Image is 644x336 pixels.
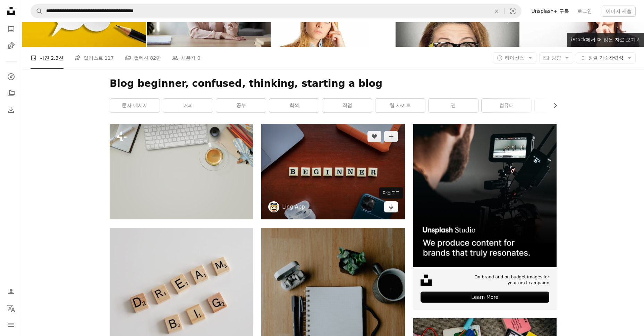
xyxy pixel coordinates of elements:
[163,99,213,112] a: 커피
[172,47,200,69] a: 사용자 0
[110,296,253,302] a: 스크래블 문자 철자 꿈, 꿈, 그리고 blg
[282,203,305,210] a: Ling App
[4,22,18,36] a: 사진
[4,318,18,332] button: 메뉴
[125,47,161,69] a: 컬렉션 82만
[588,54,624,61] span: 관련성
[75,47,114,69] a: 일러스트 117
[197,54,201,62] span: 0
[573,6,596,17] a: 로그인
[576,52,636,64] button: 정렬 기준관련성
[602,6,636,17] button: 이미지 제출
[493,52,536,64] button: 라이선스
[421,275,432,286] img: file-1631678316303-ed18b8b5cb9cimage
[551,55,561,60] span: 방향
[261,124,405,219] img: 시작이라는 단어를 철자하는 나무 블록
[567,33,644,47] a: iStock에서 더 많은 자료 보기↗
[150,54,161,62] span: 82만
[429,99,478,112] a: 펜
[4,39,18,53] a: 일러스트
[505,55,524,60] span: 라이선스
[384,201,398,212] a: 다운로드
[31,4,522,18] form: 사이트 전체에서 이미지 찾기
[384,131,398,142] button: 컬렉션에 추가
[322,99,372,112] a: 작업
[261,168,405,175] a: 시작이라는 단어를 철자하는 나무 블록
[269,99,319,112] a: 회색
[216,99,266,112] a: 공부
[261,305,405,311] a: 나무 테이블 위에 놓인 공책, 펜, 커피.
[482,99,531,112] a: 컴퓨터
[549,99,557,112] button: 목록을 오른쪽으로 스크롤
[31,5,43,18] button: Unsplash 검색
[4,86,18,100] a: 컬렉션
[471,274,549,286] span: On-brand and on budget images for your next campaign
[539,52,573,64] button: 방향
[110,77,557,90] h1: Blog beginner, confused, thinking, starting a blog
[268,201,279,212] img: Ling App의 프로필로 이동
[413,124,557,267] img: file-1715652217532-464736461acbimage
[588,55,609,60] span: 정렬 기준
[535,99,584,112] a: 상징
[110,124,253,219] img: 파스텔 사무실 책상 테이블 PC 컴퓨터, 커피 및 사무 가제트. 복사 공간, 플랫 레이 또는 영웅 헤더 개념이 있는 상위 뷰입니다.
[4,103,18,117] a: 다운로드 내역
[421,292,549,303] div: Learn More
[367,131,381,142] button: 좋아요
[527,6,573,17] a: Unsplash+ 구독
[375,99,425,112] a: 웹 사이트
[4,301,18,315] button: 언어
[110,168,253,175] a: 파스텔 사무실 책상 테이블 PC 컴퓨터, 커피 및 사무 가제트. 복사 공간, 플랫 레이 또는 영웅 헤더 개념이 있는 상위 뷰입니다.
[110,99,160,112] a: 문자 메시지
[505,5,521,18] button: 시각적 검색
[413,124,557,310] a: On-brand and on budget images for your next campaignLearn More
[489,5,504,18] button: 삭제
[4,70,18,84] a: 탐색
[4,285,18,299] a: 로그인 / 가입
[571,37,640,42] span: iStock에서 더 많은 자료 보기 ↗
[4,4,18,19] a: 홈 — Unsplash
[104,54,114,62] span: 117
[379,187,403,199] div: 다운로드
